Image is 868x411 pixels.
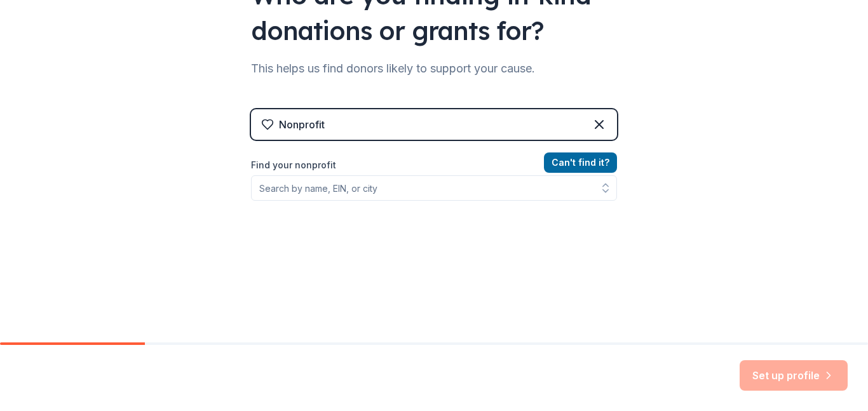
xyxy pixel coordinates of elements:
[251,175,617,201] input: Search by name, EIN, or city
[251,58,617,79] div: This helps us find donors likely to support your cause.
[251,158,617,173] label: Find your nonprofit
[279,117,325,132] div: Nonprofit
[544,152,617,173] button: Can't find it?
